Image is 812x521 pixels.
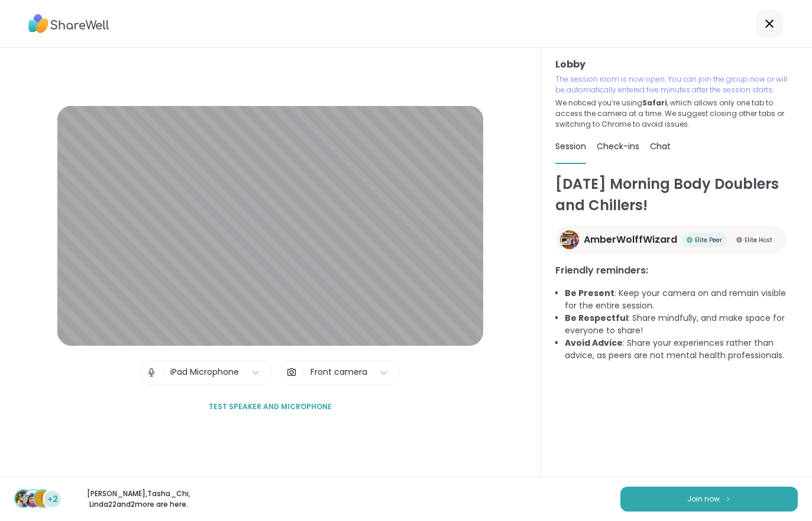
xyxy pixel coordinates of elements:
[724,496,732,502] img: ShareWell Logomark
[642,98,667,108] b: Safari
[745,236,772,245] span: Elite Host
[72,488,205,510] p: [PERSON_NAME] , Tasha_Chi , Linda22 and 2 more are here.
[565,337,798,362] li: : Share your experiences rather than advice, as peers are not mental health professionals.
[695,236,722,245] span: Elite Peer
[41,491,45,506] span: L
[28,10,109,37] img: ShareWell Logo
[736,237,742,243] img: Elite Host
[650,140,671,152] span: Chat
[302,361,305,384] span: |
[170,366,239,378] div: iPad Microphone
[555,140,586,152] span: Session
[555,74,798,95] p: The session room is now open. You can join the group now or will be automatically entered five mi...
[25,490,41,507] img: Tasha_Chi
[209,401,332,412] span: Test speaker and microphone
[565,337,623,349] b: Avoid Advice
[555,98,798,130] p: We noticed you’re using , which allows only one tab to access the camera at a time. We suggest cl...
[560,230,579,249] img: AmberWolffWizard
[146,361,157,384] img: Microphone
[584,233,677,247] span: AmberWolffWizard
[204,394,337,419] button: Test speaker and microphone
[310,366,367,378] div: Front camera
[565,312,628,324] b: Be Respectful
[555,226,787,254] a: AmberWolffWizardAmberWolffWizardElite PeerElite PeerElite HostElite Host
[597,140,639,152] span: Check-ins
[565,287,614,299] b: Be Present
[47,493,58,506] span: +2
[161,361,164,384] span: |
[555,173,798,216] h1: [DATE] Morning Body Doublers and Chillers!
[565,312,798,337] li: : Share mindfully, and make space for everyone to share!
[286,361,297,384] img: Camera
[565,287,798,312] li: : Keep your camera on and remain visible for the entire session.
[555,57,798,72] h3: Lobby
[687,494,720,504] span: Join now
[687,237,693,243] img: Elite Peer
[555,263,798,278] h3: Friendly reminders:
[15,490,32,507] img: Adrienne_QueenOfTheDawn
[620,487,798,512] button: Join now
